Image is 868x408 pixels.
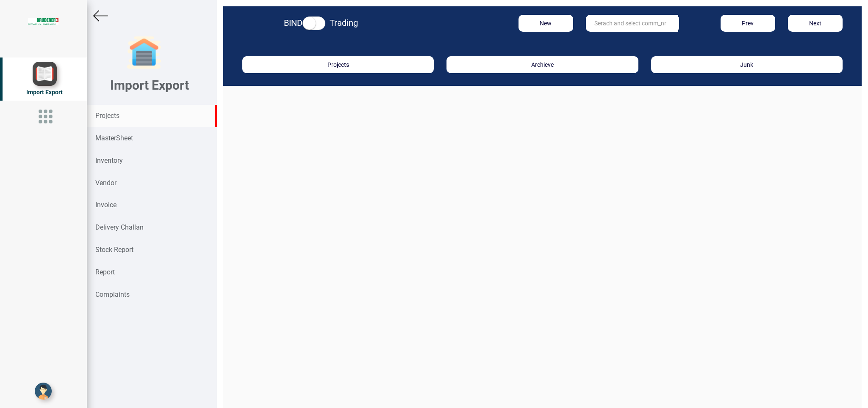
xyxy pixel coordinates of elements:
strong: Stock Report [95,246,133,254]
strong: MasterSheet [95,134,133,142]
button: Projects [242,56,434,73]
button: Archieve [446,56,638,73]
strong: Report [95,268,115,276]
button: New [519,15,573,32]
strong: BIND [284,18,302,28]
strong: Invoice [95,201,116,209]
strong: Vendor [95,179,116,187]
button: Prev [721,15,775,32]
span: Import Export [26,89,63,96]
strong: Projects [95,112,119,120]
b: Import Export [110,78,189,93]
strong: Inventory [95,156,123,164]
button: Junk [651,56,843,73]
button: Next [788,15,843,32]
input: Serach and select comm_nr [586,15,678,32]
strong: Complaints [95,290,130,298]
strong: Delivery Challan [95,223,144,231]
strong: Trading [330,18,358,28]
img: garage-closed.png [127,36,161,70]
